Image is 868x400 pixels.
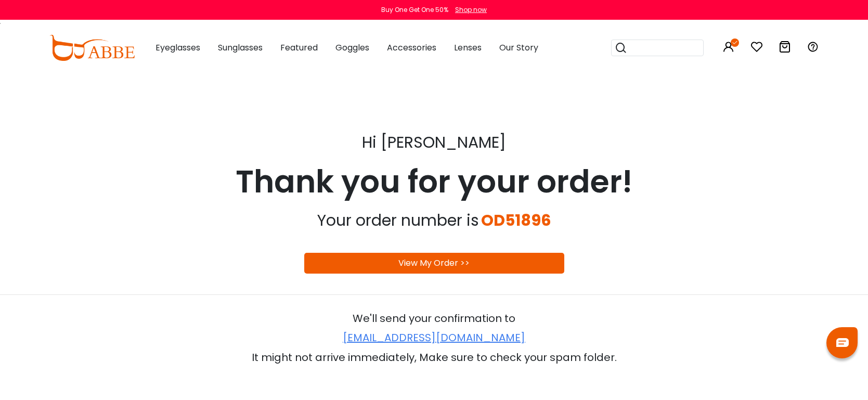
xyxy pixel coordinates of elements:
a: View My Order >> [398,257,470,269]
span: Sunglasses [218,42,263,54]
span: Eyeglasses [156,42,200,54]
span: Featured [280,42,318,54]
span: Accessories [387,42,436,54]
div: Buy One Get One 50% [381,5,448,15]
span: Our Story [499,42,538,54]
span: Goggles [335,42,369,54]
img: abbeglasses.com [49,35,135,61]
img: chat [836,338,849,347]
div: Your order number is [317,205,481,236]
a: Shop now [450,5,487,14]
div: Shop now [455,5,487,15]
span: Lenses [454,42,482,54]
div: OD51896 [481,205,551,236]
